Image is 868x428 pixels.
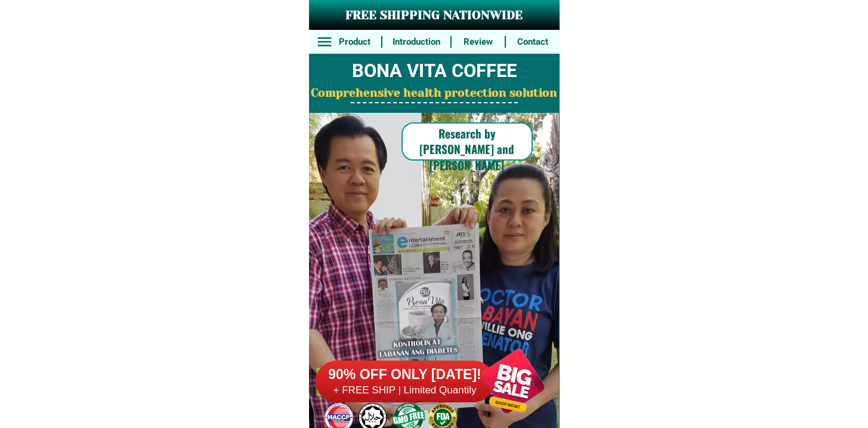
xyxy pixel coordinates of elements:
h6: Research by [PERSON_NAME] and [PERSON_NAME] [401,125,533,173]
h2: Comprehensive health protection solution [309,85,560,102]
h2: BONA VITA COFFEE [309,57,560,85]
h6: 90% OFF ONLY [DATE]! [316,366,495,384]
h3: FREE SHIPPING NATIONWIDE [309,7,560,24]
h6: + FREE SHIP | Limited Quantily [316,384,495,397]
h6: Review [458,35,499,49]
h6: Contact [512,35,553,49]
h6: Product [334,35,375,49]
h6: Introduction [388,35,444,49]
